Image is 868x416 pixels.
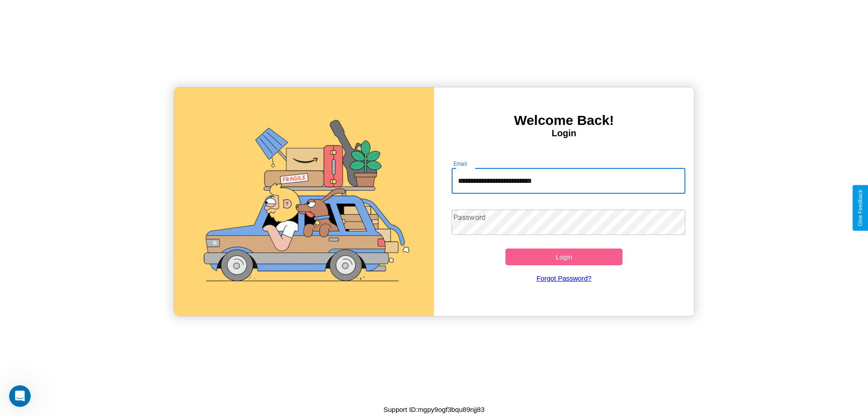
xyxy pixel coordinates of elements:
label: Email [453,160,467,167]
p: Support ID: mgpy9ogf3bqu89njj83 [383,403,485,416]
a: Forgot Password? [447,265,681,291]
button: Login [505,249,623,265]
iframe: Intercom live chat [9,385,31,407]
h3: Welcome Back! [434,113,694,128]
img: gif [174,87,434,316]
div: Give Feedback [857,190,863,226]
h4: Login [434,128,694,139]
